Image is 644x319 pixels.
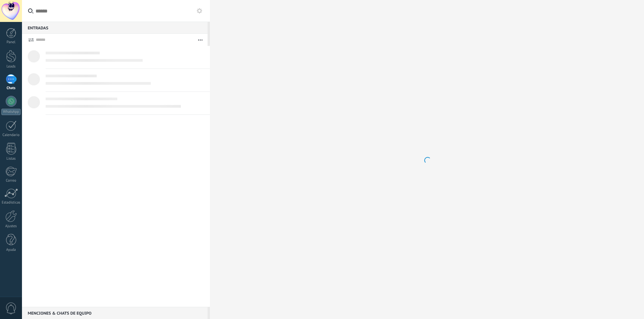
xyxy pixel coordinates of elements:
div: Listas [1,157,21,161]
div: Entradas [22,22,208,34]
div: Calendario [1,133,21,137]
div: Chats [1,86,21,90]
div: Estadísticas [1,201,21,205]
div: Menciones & Chats de equipo [22,307,208,319]
button: Más [193,34,208,46]
div: Leads [1,64,21,69]
div: Correo [1,179,21,183]
div: Panel [1,40,21,45]
div: WhatsApp [1,109,21,115]
div: Ayuda [1,248,21,252]
div: Ajustes [1,224,21,229]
